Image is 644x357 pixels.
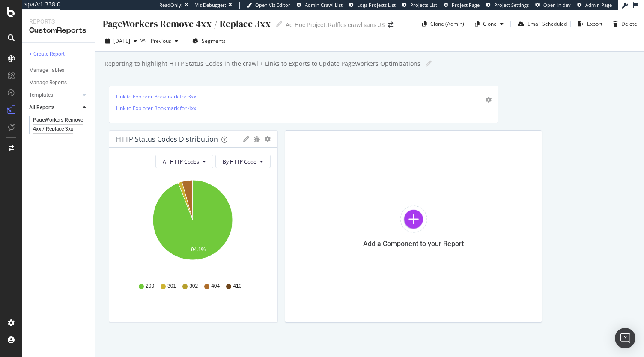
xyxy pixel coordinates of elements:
[29,91,80,100] a: Templates
[471,17,507,31] button: Clone
[189,34,229,48] button: Segments
[483,20,497,27] div: Clone
[528,20,567,27] div: Email Scheduled
[29,50,89,59] a: + Create Report
[202,37,226,45] span: Segments
[543,2,571,8] span: Open in dev
[113,37,130,45] span: 2025 Sep. 30th
[29,66,64,75] div: Manage Tables
[116,93,196,100] a: Link to Explorer Bookmark for 3xx
[610,17,637,31] button: Delete
[116,104,196,112] a: Link to Explorer Bookmark for 4xx
[265,136,271,142] div: gear
[621,20,637,27] div: Delete
[29,78,89,87] a: Manage Reports
[574,17,602,31] button: Export
[486,2,529,9] a: Project Settings
[402,2,437,9] a: Projects List
[147,34,182,48] button: Previous
[514,17,567,31] button: Email Scheduled
[33,116,84,134] div: PageWorkers Remove 4xx / Replace 3xx
[305,2,343,8] span: Admin Crawl List
[146,283,154,290] span: 200
[276,21,282,27] i: Edit report name
[102,17,271,30] div: PageWorkers Remove 4xx / Replace 3xx
[195,2,226,9] div: Viz Debugger:
[140,36,147,44] span: vs
[29,103,54,112] div: All Reports
[116,135,218,143] div: HTTP Status Codes Distribution
[191,247,206,253] text: 94.1%
[109,130,278,323] div: HTTP Status Codes DistributiongeargearAll HTTP CodesBy HTTP CodeA chart.200301302404410
[297,2,343,9] a: Admin Crawl List
[147,37,171,45] span: Previous
[29,91,53,100] div: Templates
[223,158,256,165] span: By HTTP Code
[357,2,396,8] span: Logs Projects List
[255,2,290,8] span: Open Viz Editor
[215,155,271,168] button: By HTTP Code
[430,20,464,27] div: Clone (Admin)
[410,2,437,8] span: Projects List
[615,328,635,348] div: Open Intercom Messenger
[444,2,480,9] a: Project Page
[104,59,420,68] div: Reporting to highlight HTTP Status Codes in the crawl + Links to Exports to update PageWorkers Op...
[116,175,269,274] svg: A chart.
[486,97,492,103] div: gear
[29,66,89,75] a: Manage Tables
[29,103,80,112] a: All Reports
[211,283,220,290] span: 404
[349,2,396,9] a: Logs Projects List
[494,2,529,8] span: Project Settings
[102,34,140,48] button: [DATE]
[167,283,176,290] span: 301
[155,155,213,168] button: All HTTP Codes
[452,2,480,8] span: Project Page
[419,17,464,31] button: Clone (Admin)
[247,2,290,9] a: Open Viz Editor
[29,50,65,59] div: + Create Report
[585,2,612,8] span: Admin Page
[29,17,88,26] div: Reports
[426,61,432,67] i: Edit report name
[163,158,199,165] span: All HTTP Codes
[233,283,241,290] span: 410
[587,20,602,27] div: Export
[363,240,464,248] div: Add a Component to your Report
[29,26,88,36] div: CustomReports
[286,21,385,29] div: Ad-Hoc Project: Raffles crawl sans JS
[577,2,612,9] a: Admin Page
[388,22,393,28] div: arrow-right-arrow-left
[33,116,89,134] a: PageWorkers Remove 4xx / Replace 3xx
[159,2,182,9] div: ReadOnly:
[189,283,198,290] span: 302
[109,86,498,123] div: Link to Explorer Bookmark for 3xx Link to Explorer Bookmark for 4xx
[535,2,571,9] a: Open in dev
[253,136,260,142] div: bug
[29,78,67,87] div: Manage Reports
